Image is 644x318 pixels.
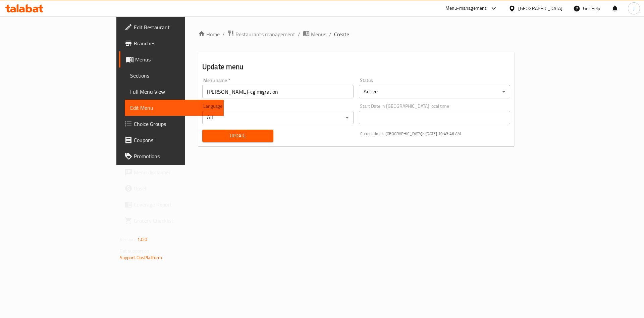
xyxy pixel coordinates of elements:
[125,100,224,116] a: Edit Menu
[303,30,326,39] a: Menus
[130,88,219,96] span: Full Menu View
[134,200,219,209] span: Coverage Report
[125,84,224,100] a: Full Menu View
[119,148,224,164] a: Promotions
[227,30,295,39] a: Restaurants management
[119,180,224,196] a: Upsell
[119,19,224,35] a: Edit Restaurant
[120,235,136,244] span: Version:
[134,184,219,192] span: Upsell
[135,55,219,63] span: Menus
[134,217,219,225] span: Grocery Checklist
[202,111,354,124] div: All
[134,23,219,31] span: Edit Restaurant
[119,116,224,132] a: Choice Groups
[130,104,219,112] span: Edit Menu
[119,196,224,213] a: Coverage Report
[359,85,510,98] div: Active
[130,72,219,80] span: Sections
[202,85,354,98] input: Please enter Menu name
[360,131,510,137] p: Current time in [GEOGRAPHIC_DATA] is [DATE] 10:43:46 AM
[198,30,514,39] nav: breadcrumb
[235,30,295,38] span: Restaurants management
[120,246,151,255] span: Get support on:
[334,30,349,38] span: Create
[134,168,219,176] span: Menu disclaimer
[518,5,562,12] div: [GEOGRAPHIC_DATA]
[119,164,224,180] a: Menu disclaimer
[134,120,219,128] span: Choice Groups
[134,39,219,47] span: Branches
[125,67,224,84] a: Sections
[134,152,219,160] span: Promotions
[633,5,635,12] span: J
[311,30,326,38] span: Menus
[137,235,148,244] span: 1.0.0
[202,130,273,142] button: Update
[119,51,224,67] a: Menus
[445,4,487,12] div: Menu-management
[119,132,224,148] a: Coupons
[120,253,162,262] a: Support.OpsPlatform
[208,132,268,140] span: Update
[134,136,219,144] span: Coupons
[119,35,224,51] a: Branches
[298,30,300,38] li: /
[202,62,510,72] h2: Update menu
[119,213,224,229] a: Grocery Checklist
[329,30,331,38] li: /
